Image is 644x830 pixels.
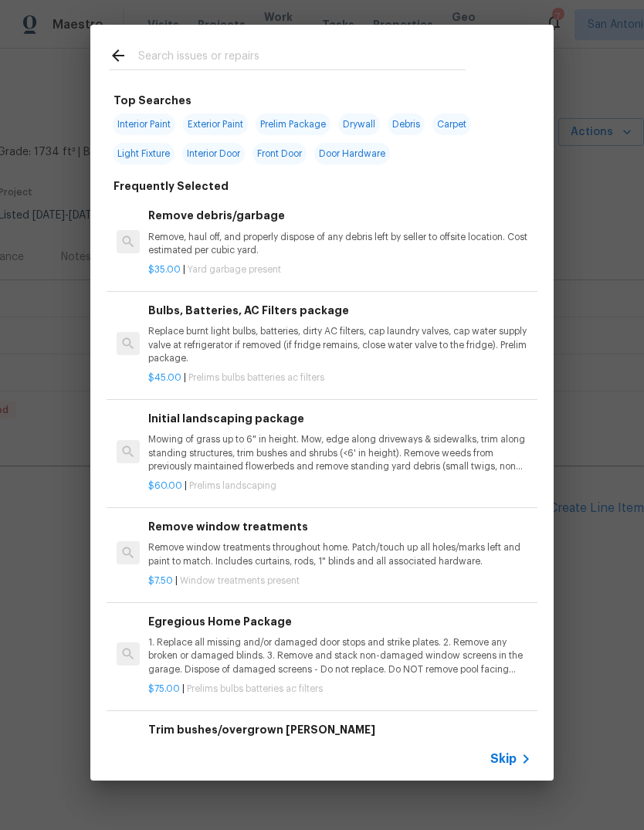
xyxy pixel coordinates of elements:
p: | [148,371,531,385]
span: Debris [388,113,425,135]
span: Carpet [432,113,471,135]
p: 1. Replace all missing and/or damaged door stops and strike plates. 2. Remove any broken or damag... [148,636,531,676]
span: Prelims landscaping [189,481,276,490]
span: Prelims bulbs batteries ac filters [188,373,324,382]
h6: Initial landscaping package [148,410,531,427]
span: $75.00 [148,684,180,693]
span: $60.00 [148,481,182,490]
span: Drywall [338,113,380,135]
span: $45.00 [148,373,181,382]
input: Search issues or repairs [138,46,466,69]
span: Interior Door [182,143,245,164]
p: Remove window treatments throughout home. Patch/touch up all holes/marks left and paint to match.... [148,541,531,567]
p: Mowing of grass up to 6" in height. Mow, edge along driveways & sidewalks, trim along standing st... [148,433,531,473]
span: $35.00 [148,265,181,274]
h6: Trim bushes/overgrown [PERSON_NAME] [148,721,531,738]
span: Interior Paint [113,113,175,135]
p: Replace burnt light bulbs, batteries, dirty AC filters, cap laundry valves, cap water supply valv... [148,325,531,364]
p: | [148,479,531,493]
h6: Remove window treatments [148,518,531,535]
span: Yard garbage present [188,265,281,274]
h6: Remove debris/garbage [148,207,531,224]
span: Door Hardware [314,143,390,164]
span: Skip [490,751,517,767]
p: Remove, haul off, and properly dispose of any debris left by seller to offsite location. Cost est... [148,231,531,257]
h6: Egregious Home Package [148,613,531,630]
span: Prelim Package [256,113,330,135]
h6: Top Searches [114,92,192,109]
span: Front Door [253,143,307,164]
h6: Frequently Selected [114,178,229,195]
p: | [148,263,531,276]
span: Window treatments present [180,576,300,585]
p: | [148,574,531,588]
span: Light Fixture [113,143,175,164]
span: $7.50 [148,576,173,585]
h6: Bulbs, Batteries, AC Filters package [148,302,531,319]
span: Prelims bulbs batteries ac filters [187,684,323,693]
span: Exterior Paint [183,113,248,135]
p: | [148,683,531,696]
